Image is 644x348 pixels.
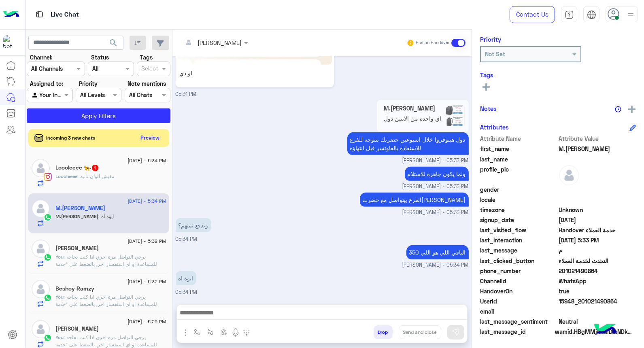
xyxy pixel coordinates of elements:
[480,105,497,112] h6: Notes
[56,205,106,212] h5: M.Abdelrazek
[480,257,557,265] span: last_clicked_button
[56,254,166,325] span: يرجي التواصل مرة اخري اذا كنت بحاجه للمساعدة او اي استفسار اخر, بالضغط على "خدمة العملاء"مره اخرى...
[480,144,557,153] span: first_name
[194,329,200,335] img: select flow
[559,195,636,204] span: null
[176,271,196,285] p: 26/8/2025, 5:34 PM
[176,236,198,242] span: 05:34 PM
[416,40,450,46] small: Human Handover
[32,159,50,177] img: defaultAdmin.png
[399,325,441,339] button: Send and close
[92,165,98,171] span: 1
[402,183,469,191] span: [PERSON_NAME] - 05:33 PM
[374,325,393,339] button: Drop
[128,238,166,245] span: [DATE] - 5:32 PM
[559,144,636,153] span: M.Abdelrazek
[587,10,596,19] img: tab
[591,316,620,344] img: hulul-logo.png
[626,10,636,20] img: profile
[559,277,636,285] span: 2
[56,285,95,292] h5: Beshoy Ramzy
[56,164,99,171] h5: Loooleeee 🐆
[402,157,469,165] span: [PERSON_NAME] - 05:33 PM
[56,294,64,300] span: You
[555,327,636,336] span: wamid.HBgMMjAxMDIxNDkwODY0FQIAEhggQkU2MzVEMUI0MTgxQUY5MUYwQjAwNkM5NzM5REVFMEUA
[480,287,557,295] span: HandoverOn
[480,236,557,244] span: last_interaction
[99,213,114,219] span: ايوة اه
[628,106,635,113] img: add
[559,165,579,185] img: defaultAdmin.png
[32,199,50,218] img: defaultAdmin.png
[217,325,231,339] button: create order
[231,328,240,337] img: send voice note
[56,325,99,332] h5: Ibrahim Argawy
[480,195,557,204] span: locale
[176,91,197,97] span: 05:31 PM
[480,165,557,184] span: profile_pic
[32,280,50,298] img: defaultAdmin.png
[347,132,469,155] p: 26/8/2025, 5:33 PM
[480,317,557,326] span: last_message_sentiment
[405,167,469,181] p: 26/8/2025, 5:33 PM
[128,157,166,164] span: [DATE] - 5:34 PM
[181,328,190,337] img: send attachment
[480,226,557,234] span: last_visited_flow
[480,134,557,143] span: Attribute Name
[402,209,469,216] span: [PERSON_NAME] - 05:33 PM
[27,108,170,123] button: Apply Filters
[56,334,64,340] span: You
[406,245,469,259] p: 26/8/2025, 5:34 PM
[91,53,109,62] label: Status
[559,287,636,295] span: true
[559,226,636,234] span: Handover خدمة العملاء
[44,334,52,342] img: WhatsApp
[128,318,166,325] span: [DATE] - 5:29 PM
[480,155,557,163] span: last_name
[44,253,52,261] img: WhatsApp
[559,236,636,244] span: 2025-08-26T14:33:48.2301618Z
[559,297,636,306] span: 15948_201021490864
[207,329,214,335] img: Trigger scenario
[243,329,250,336] img: make a call
[615,106,621,112] img: notes
[559,216,636,224] span: 2025-06-28T18:24:35.117Z
[559,317,636,326] span: 0
[47,134,96,142] span: Incoming 3 new chats
[480,267,557,275] span: phone_number
[559,257,636,265] span: التحدث لخدمة العملاء
[44,213,52,221] img: WhatsApp
[44,173,52,181] img: Instagram
[104,36,123,53] button: search
[480,297,557,306] span: UserId
[204,325,217,339] button: Trigger scenario
[178,67,233,79] p: او دي
[559,134,636,143] span: Attribute Value
[34,9,45,19] img: tab
[30,79,63,88] label: Assigned to:
[480,71,636,79] h6: Tags
[137,132,163,144] button: Preview
[44,294,52,302] img: WhatsApp
[78,173,115,179] span: مفيش الوان تانيه
[32,240,50,258] img: defaultAdmin.png
[128,197,166,205] span: [DATE] - 5:34 PM
[559,267,636,275] span: 201021490864
[56,245,99,252] h5: Ahmed Hamed
[561,6,577,23] a: tab
[559,206,636,214] span: Unknown
[480,246,557,255] span: last_message
[3,35,18,50] img: 1403182699927242
[510,6,555,23] a: Contact Us
[51,9,79,20] p: Live Chat
[176,289,198,295] span: 05:34 PM
[480,216,557,224] span: signup_date
[3,6,19,23] img: Logo
[559,185,636,194] span: null
[480,123,509,131] h6: Attributes
[480,327,553,336] span: last_message_id
[140,53,153,62] label: Tags
[32,320,50,338] img: defaultAdmin.png
[402,261,469,269] span: [PERSON_NAME] - 05:34 PM
[360,193,469,207] p: 26/8/2025, 5:33 PM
